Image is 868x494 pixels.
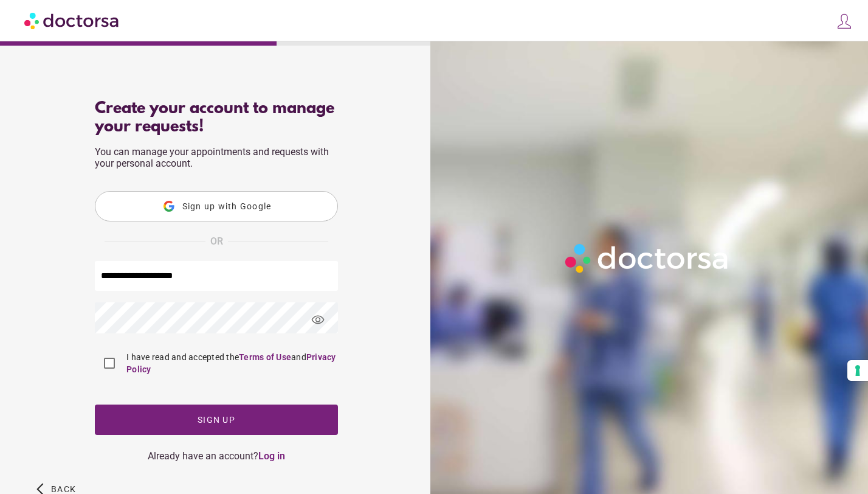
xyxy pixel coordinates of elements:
div: Already have an account? [95,450,338,462]
button: Your consent preferences for tracking technologies [847,360,868,381]
span: Back [51,484,76,494]
span: Sign up [198,415,235,425]
img: Logo-Doctorsa-trans-White-partial-flat.png [560,239,734,278]
div: Create your account to manage your requests! [95,100,338,136]
img: icons8-customer-100.png [836,13,853,30]
a: Privacy Policy [126,352,336,374]
img: Doctorsa.com [24,7,120,34]
button: Sign up [95,405,338,435]
button: Sign up with Google [95,191,338,221]
label: I have read and accepted the and [124,351,338,375]
span: OR [210,234,223,249]
span: Sign up with Google [182,201,272,211]
span: visibility [301,304,334,336]
a: Terms of Use [239,352,291,362]
a: Log in [258,450,285,462]
p: You can manage your appointments and requests with your personal account. [95,146,338,169]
